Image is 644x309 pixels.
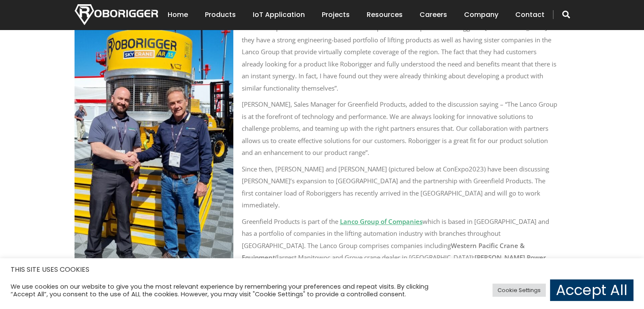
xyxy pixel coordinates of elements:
strong: Western Pacific Crane & Equipment [242,241,525,262]
a: Resources [367,2,403,28]
strong: [PERSON_NAME] Power Equipment [242,253,546,274]
a: Accept All [550,279,633,301]
a: Lanco Group of Companies [340,217,423,226]
h5: THIS SITE USES COOKIES [11,264,633,275]
a: Careers [420,2,447,28]
p: When talking about the partnership, [PERSON_NAME], founder of [PERSON_NAME] said – “We couldn’t a... [75,10,557,94]
p: [PERSON_NAME], Sales Manager for Greenfield Products, added to the discussion saying – “The Lanco... [75,98,557,159]
a: Contact [515,2,544,28]
a: Projects [322,2,350,28]
a: Cookie Settings [492,284,546,297]
div: We use cookies on our website to give you the most relevant experience by remembering your prefer... [11,283,447,298]
a: IoT Application [253,2,305,28]
p: Since then, [PERSON_NAME] and [PERSON_NAME] (pictured below at ConExpo2023) have been discussing ... [75,163,557,211]
a: Products [205,2,236,28]
a: Home [168,2,188,28]
a: Company [464,2,498,28]
img: Nortech [75,4,158,25]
